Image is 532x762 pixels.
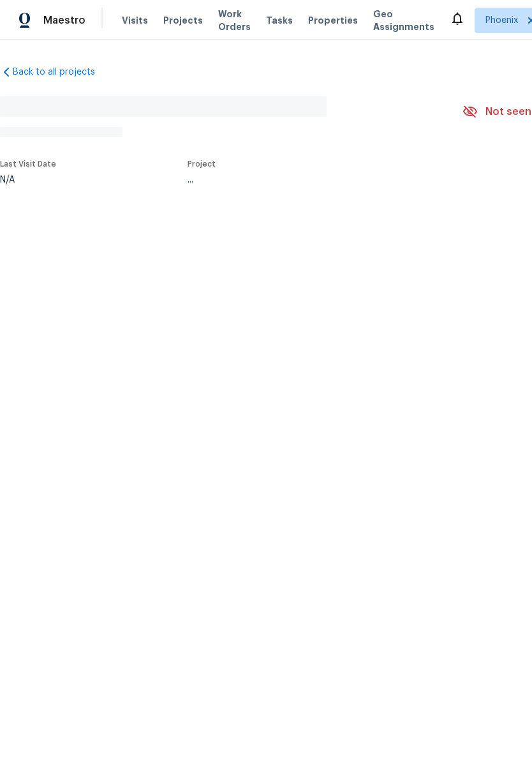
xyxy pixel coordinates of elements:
[373,8,434,33] span: Geo Assignments
[43,14,85,27] span: Maestro
[188,176,432,184] div: ...
[308,14,358,27] span: Properties
[122,14,148,27] span: Visits
[485,14,518,27] span: Phoenix
[163,14,203,27] span: Projects
[266,16,293,25] span: Tasks
[188,160,216,168] span: Project
[218,8,251,33] span: Work Orders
